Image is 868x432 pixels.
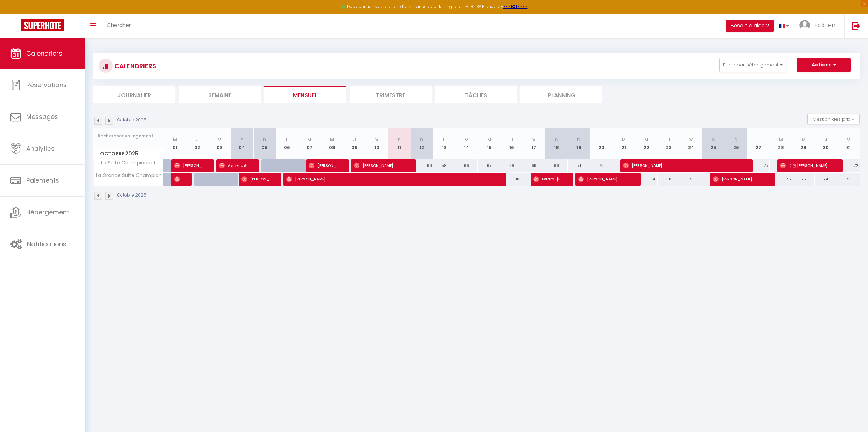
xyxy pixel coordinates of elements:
[27,240,66,248] span: Notifications
[623,159,742,172] span: [PERSON_NAME]
[545,128,568,159] th: 18
[98,130,160,142] input: Rechercher un logement...
[801,136,806,143] abbr: M
[366,128,388,159] th: 10
[330,136,334,143] abbr: M
[500,159,523,172] div: 69
[635,128,657,159] th: 22
[523,128,545,159] th: 17
[286,172,495,186] span: [PERSON_NAME]
[680,128,702,159] th: 24
[523,159,545,172] div: 68
[555,136,558,143] abbr: S
[164,128,186,159] th: 01
[719,58,786,72] button: Filtrer par hébergement
[433,159,455,172] div: 59
[186,128,209,159] th: 02
[680,173,702,186] div: 70
[241,172,271,186] span: [PERSON_NAME]
[780,159,832,172] span: 수연 [PERSON_NAME]
[577,136,581,143] abbr: D
[350,86,432,103] li: Trimestre
[411,128,433,159] th: 12
[26,144,55,153] span: Analytics
[814,21,835,29] span: Fabien
[568,128,590,159] th: 19
[478,128,500,159] th: 15
[794,14,844,38] a: ... Fabien
[815,173,837,186] div: 74
[298,128,321,159] th: 07
[757,136,759,143] abbr: L
[600,136,602,143] abbr: L
[307,136,311,143] abbr: M
[26,208,69,217] span: Hébergement
[94,149,163,159] span: Octobre 2025
[113,58,156,74] h3: CALENDRIERS
[411,159,433,172] div: 63
[658,173,680,186] div: 68
[174,172,182,186] span: [PERSON_NAME]
[658,128,680,159] th: 23
[770,128,792,159] th: 28
[792,173,814,186] div: 75
[117,192,146,199] p: Octobre 2025
[93,86,175,103] li: Journalier
[286,136,288,143] abbr: L
[309,159,338,172] span: [PERSON_NAME]
[179,86,261,103] li: Semaine
[532,136,535,143] abbr: V
[847,136,850,143] abbr: V
[420,136,423,143] abbr: D
[545,159,568,172] div: 68
[799,20,810,30] img: ...
[734,136,738,143] abbr: D
[253,128,276,159] th: 05
[487,136,491,143] abbr: M
[644,136,649,143] abbr: M
[21,19,64,31] img: Super Booking
[612,128,635,159] th: 21
[388,128,411,159] th: 11
[852,21,860,30] img: logout
[590,128,612,159] th: 20
[500,128,523,159] th: 16
[503,3,528,9] a: >>> ICI <<<<
[353,136,356,143] abbr: J
[747,159,770,172] div: 77
[354,159,406,172] span: [PERSON_NAME]
[26,112,58,121] span: Messages
[622,136,626,143] abbr: M
[837,173,860,186] div: 75
[433,128,455,159] th: 13
[792,128,814,159] th: 29
[689,136,693,143] abbr: V
[209,128,231,159] th: 03
[95,173,165,178] span: La Grande Suite Championnet
[95,159,157,167] span: La Suite Championnet
[264,86,346,103] li: Mensuel
[219,159,249,172] span: Aymeric & Co Baudin
[240,136,244,143] abbr: S
[590,159,612,172] div: 75
[770,173,792,186] div: 75
[825,136,827,143] abbr: J
[173,136,177,143] abbr: M
[26,80,67,89] span: Réservations
[26,49,62,58] span: Calendriers
[713,172,765,186] span: [PERSON_NAME]
[500,173,523,186] div: 100
[510,136,513,143] abbr: J
[343,128,366,159] th: 09
[797,58,851,72] button: Actions
[196,136,199,143] abbr: J
[117,117,146,123] p: Octobre 2025
[667,136,670,143] abbr: J
[837,159,860,172] div: 72
[26,176,59,185] span: Paiements
[478,159,500,172] div: 67
[779,136,783,143] abbr: M
[276,128,298,159] th: 06
[726,20,774,32] button: Besoin d'aide ?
